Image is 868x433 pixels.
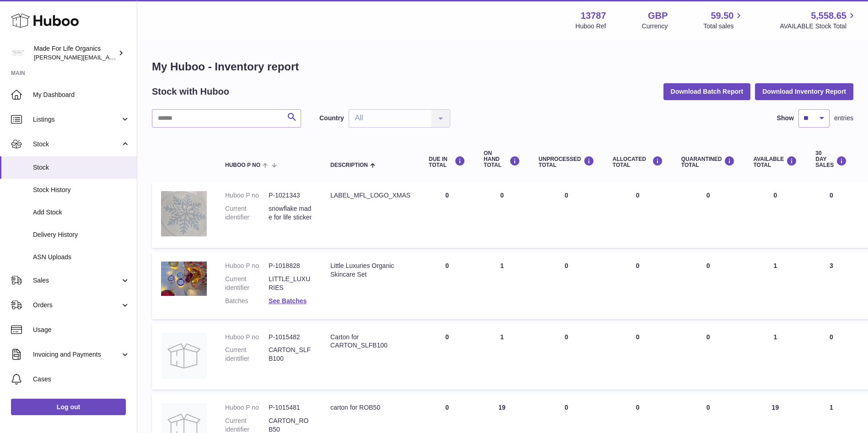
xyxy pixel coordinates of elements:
td: 1 [474,324,529,390]
dt: Current identifier [225,204,269,222]
td: 1 [744,252,806,319]
dd: CARTON_SLFB100 [269,346,312,363]
div: 30 DAY SALES [815,150,847,169]
span: Invoicing and Payments [33,350,120,359]
dd: P-1018828 [269,262,312,270]
dd: LITTLE_LUXURIES [269,275,312,292]
button: Download Batch Report [663,83,751,100]
span: Orders [33,301,120,310]
td: 0 [806,324,856,390]
td: 0 [529,252,604,319]
dt: Current identifier [225,275,269,292]
img: product image [161,262,207,296]
strong: 13787 [581,10,606,22]
dt: Batches [225,297,269,305]
img: product image [161,333,207,379]
a: 5,558.65 AVAILABLE Stock Total [780,10,857,31]
span: My Dashboard [33,91,130,99]
td: 1 [744,324,806,390]
dt: Current identifier [225,346,269,363]
span: AVAILABLE Stock Total [780,22,857,31]
td: 0 [604,324,672,390]
div: Made For Life Organics [34,44,116,62]
td: 0 [744,182,806,248]
span: Stock History [33,186,130,194]
div: AVAILABLE Total [753,156,797,168]
dd: snowflake made for life sticker [269,204,312,222]
td: 3 [806,252,856,319]
span: Description [330,162,368,168]
td: 0 [420,182,474,248]
td: 1 [474,252,529,319]
label: Country [319,114,344,123]
span: ASN Uploads [33,253,130,262]
div: DUE IN TOTAL [429,156,465,168]
td: 0 [420,324,474,390]
span: Stock [33,140,120,149]
dt: Huboo P no [225,191,269,200]
div: ON HAND Total [484,150,520,169]
span: 0 [706,333,710,341]
td: 0 [420,252,474,319]
td: 0 [806,182,856,248]
span: [PERSON_NAME][EMAIL_ADDRESS][PERSON_NAME][DOMAIN_NAME] [34,53,232,61]
span: Stock [33,163,130,172]
td: 0 [529,182,604,248]
span: Total sales [703,22,744,31]
span: Usage [33,326,130,334]
label: Show [777,114,794,123]
button: Download Inventory Report [755,83,853,100]
div: Huboo Ref [576,22,606,31]
div: Carton for CARTON_SLFB100 [330,333,410,350]
div: UNPROCESSED Total [539,156,594,168]
dt: Huboo P no [225,262,269,270]
div: Little Luxuries Organic Skincare Set [330,262,410,279]
td: 0 [604,252,672,319]
span: Delivery History [33,230,130,239]
span: 59.50 [711,10,733,22]
span: 5,558.65 [811,10,846,22]
div: QUARANTINED Total [681,156,735,168]
td: 0 [474,182,529,248]
dt: Huboo P no [225,403,269,412]
div: ALLOCATED Total [613,156,663,168]
span: Add Stock [33,208,130,217]
img: product image [161,191,207,236]
div: Currency [642,22,668,31]
span: Huboo P no [225,162,260,168]
td: 0 [529,324,604,390]
a: See Batches [269,297,307,305]
a: 59.50 Total sales [703,10,744,31]
td: 0 [604,182,672,248]
h2: Stock with Huboo [152,86,229,98]
img: geoff.winwood@madeforlifeorganics.com [11,46,25,60]
dd: P-1015481 [269,403,312,412]
h1: My Huboo - Inventory report [152,59,853,74]
div: carton for ROB50 [330,403,410,412]
span: Listings [33,115,120,124]
span: 0 [706,192,710,199]
dd: P-1015482 [269,333,312,342]
span: 0 [706,262,710,269]
div: LABEL_MFL_LOGO_XMAS [330,191,410,200]
span: entries [834,114,853,123]
span: Sales [33,276,120,285]
span: 0 [706,404,710,411]
strong: GBP [648,10,668,22]
a: Log out [11,399,126,415]
span: Cases [33,375,130,384]
dt: Huboo P no [225,333,269,342]
dd: P-1021343 [269,191,312,200]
